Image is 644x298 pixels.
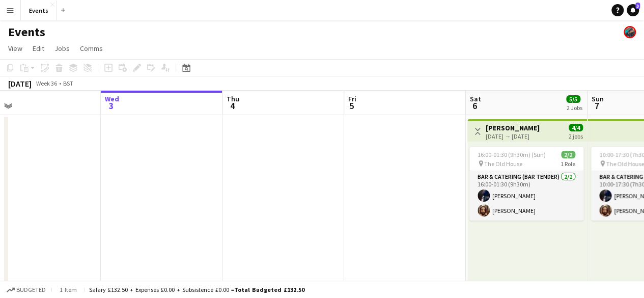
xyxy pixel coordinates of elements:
[561,160,575,168] span: 1 Role
[80,44,103,53] span: Comms
[33,44,44,53] span: Edit
[569,131,583,140] div: 2 jobs
[567,104,582,112] div: 2 Jobs
[50,42,74,55] a: Jobs
[478,151,546,158] span: 16:00-01:30 (9h30m) (Sun)
[8,78,32,89] div: [DATE]
[225,100,239,112] span: 4
[469,147,583,221] app-job-card: 16:00-01:30 (9h30m) (Sun)2/2 The Old House1 RoleBar & Catering (Bar Tender)2/216:00-01:30 (9h30m)...
[5,284,47,295] button: Budgeted
[347,100,356,112] span: 5
[470,94,481,103] span: Sat
[592,94,604,103] span: Sun
[103,100,119,112] span: 3
[469,171,583,221] app-card-role: Bar & Catering (Bar Tender)2/216:00-01:30 (9h30m)[PERSON_NAME][PERSON_NAME]
[54,44,70,53] span: Jobs
[89,286,304,293] div: Salary £132.50 + Expenses £0.00 + Subsistence £0.00 =
[606,160,644,168] span: The Old House
[8,24,45,40] h1: Events
[486,123,540,132] h3: [PERSON_NAME]
[76,42,107,55] a: Comms
[63,79,73,87] div: BST
[227,94,239,103] span: Thu
[4,42,26,55] a: View
[566,95,580,103] span: 5/5
[561,151,575,158] span: 2/2
[16,286,46,293] span: Budgeted
[234,286,304,293] span: Total Budgeted £132.50
[105,94,119,103] span: Wed
[21,1,57,20] button: Events
[635,3,640,9] span: 3
[34,79,59,87] span: Week 36
[8,44,22,53] span: View
[484,160,522,168] span: The Old House
[56,286,80,293] span: 1 item
[29,42,48,55] a: Edit
[468,100,481,112] span: 6
[569,124,583,131] span: 4/4
[486,132,540,140] div: [DATE] → [DATE]
[348,94,356,103] span: Fri
[624,26,636,38] app-user-avatar: Dom Roche
[627,4,639,16] a: 3
[590,100,604,112] span: 7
